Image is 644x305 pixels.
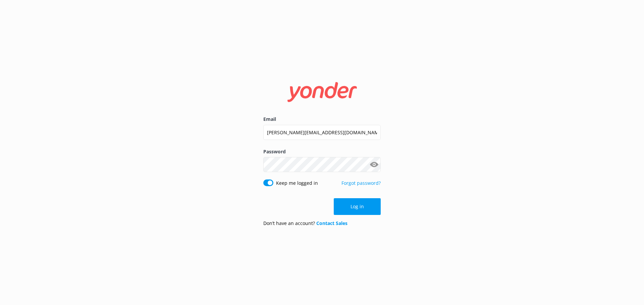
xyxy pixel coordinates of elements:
[316,220,347,226] a: Contact Sales
[341,180,381,186] a: Forgot password?
[334,198,381,215] button: Log in
[263,148,381,155] label: Password
[276,179,318,187] label: Keep me logged in
[263,220,347,227] p: Don’t have an account?
[263,116,381,123] label: Email
[263,125,381,140] input: user@emailaddress.com
[367,158,381,171] button: Show password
